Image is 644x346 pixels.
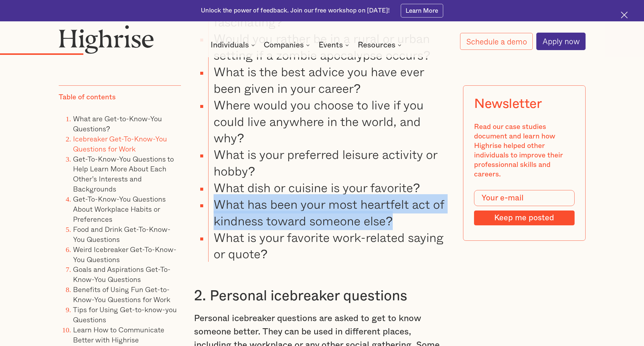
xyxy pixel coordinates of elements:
input: Keep me posted [474,211,575,225]
h3: 2. Personal icebreaker questions [194,287,450,305]
a: Icebreaker Get-To-Know-You Questions for Work [73,133,167,154]
div: Individuals [211,42,249,49]
a: What are Get-to-Know-You Questions? [73,113,162,134]
a: Tips for Using Get-to-know-you Questions [73,304,177,325]
a: Schedule a demo [460,33,533,50]
img: Highrise logo [59,25,154,54]
li: What is the best advice you have ever been given in your career? [208,63,450,96]
a: Benefits of Using Fun Get-to-Know-You Questions for Work [73,284,170,305]
a: Goals and Aspirations Get-To-Know-You Questions [73,264,171,285]
input: Your e-mail [474,190,575,206]
div: Individuals [211,42,257,49]
div: Newsletter [474,96,542,112]
div: Events [319,42,351,49]
a: Food and Drink Get-To-Know-You Questions [73,224,171,245]
li: What is your preferred leisure activity or hobby? [208,146,450,179]
li: What is your favorite work-related saying or quote? [208,229,450,262]
a: Learn More [401,4,443,17]
a: Apply now [536,33,586,50]
div: Read our case studies document and learn how Highrise helped other individuals to improve their p... [474,122,575,179]
a: Weird Icebreaker Get-To-Know-You Questions [73,244,176,265]
img: Cross icon [621,12,628,18]
div: Events [319,42,343,49]
li: What dish or cuisine is your favorite? [208,179,450,196]
div: Resources [358,42,403,49]
li: Where would you choose to live if you could live anywhere in the world, and why? [208,96,450,146]
a: Learn How to Communicate Better with Highrise [73,324,164,345]
a: Get-To-Know-You Questions to Help Learn More About Each Other’s Interests and Backgrounds [73,153,174,194]
div: Companies [264,42,304,49]
div: Table of contents [59,93,116,102]
div: Companies [264,42,311,49]
div: Unlock the power of feedback. Join our free workshop on [DATE]! [201,7,390,15]
li: What has been your most heartfelt act of kindness toward someone else? [208,196,450,229]
form: Modal Form [474,190,575,225]
div: Resources [358,42,395,49]
a: Get-To-Know-You Questions About Workplace Habits or Preferences [73,193,166,224]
